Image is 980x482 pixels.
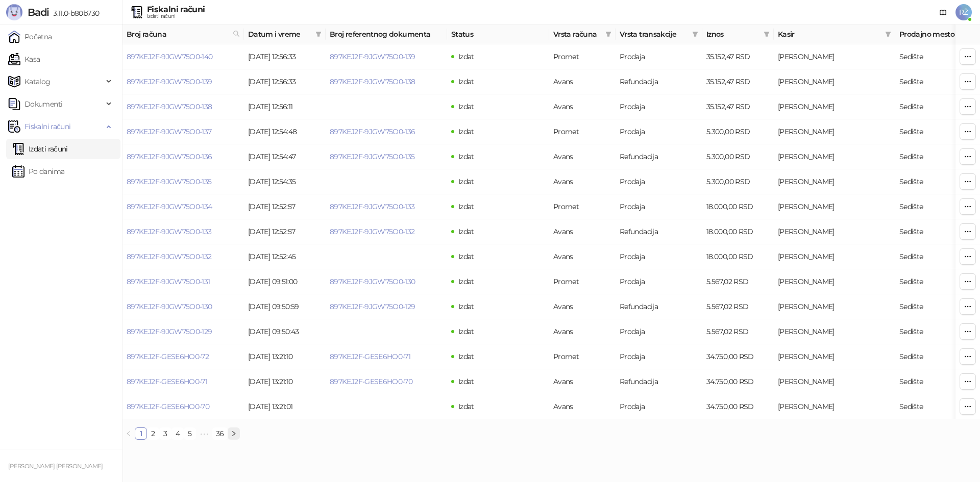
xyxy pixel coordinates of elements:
[702,69,774,94] td: 35.152,47 RSD
[616,169,702,194] td: Prodaja
[774,394,895,419] td: Radmilo Živanović
[122,44,244,69] td: 897KEJ2F-9JGW75O0-140
[690,27,700,42] span: filter
[231,430,237,437] span: right
[549,394,616,419] td: Avans
[122,344,244,369] td: 897KEJ2F-GESE6HO0-72
[244,44,326,69] td: [DATE] 12:56:33
[330,227,415,236] a: 897KEJ2F-9JGW75O0-132
[549,219,616,244] td: Avans
[6,4,22,20] img: Logo
[122,69,244,94] td: 897KEJ2F-9JGW75O0-139
[12,139,68,159] a: Izdati računi
[135,428,146,439] a: 1
[135,427,147,440] li: 1
[127,302,212,311] a: 897KEJ2F-9JGW75O0-130
[458,177,474,186] span: Izdat
[458,327,474,336] span: Izdat
[616,144,702,169] td: Refundacija
[122,194,244,219] td: 897KEJ2F-9JGW75O0-134
[244,294,326,319] td: [DATE] 09:50:59
[330,77,415,86] a: 897KEJ2F-9JGW75O0-138
[553,29,601,40] span: Vrsta računa
[702,244,774,269] td: 18.000,00 RSD
[196,427,212,440] li: Sledećih 5 Strana
[127,202,212,211] a: 897KEJ2F-9JGW75O0-134
[616,44,702,69] td: Prodaja
[549,24,616,44] th: Vrsta računa
[330,377,412,386] a: 897KEJ2F-GESE6HO0-70
[458,127,474,136] span: Izdat
[315,31,322,37] span: filter
[549,194,616,219] td: Promet
[620,29,688,40] span: Vrsta transakcije
[244,369,326,394] td: [DATE] 13:21:10
[774,44,895,69] td: Radmilo Živanović
[212,427,228,440] li: 36
[458,202,474,211] span: Izdat
[616,194,702,219] td: Prodaja
[458,227,474,236] span: Izdat
[24,116,70,137] span: Fiskalni računi
[774,94,895,119] td: Radmilo Živanović
[122,119,244,144] td: 897KEJ2F-9JGW75O0-137
[458,302,474,311] span: Izdat
[774,319,895,344] td: Radmilo Živanović
[213,428,227,439] a: 36
[148,428,159,439] a: 2
[122,94,244,119] td: 897KEJ2F-9JGW75O0-138
[330,277,415,286] a: 897KEJ2F-9JGW75O0-130
[122,169,244,194] td: 897KEJ2F-9JGW75O0-135
[549,44,616,69] td: Promet
[458,377,474,386] span: Izdat
[616,344,702,369] td: Prodaja
[122,394,244,419] td: 897KEJ2F-GESE6HO0-70
[549,244,616,269] td: Avans
[702,369,774,394] td: 34.750,00 RSD
[122,244,244,269] td: 897KEJ2F-9JGW75O0-132
[127,102,212,111] a: 897KEJ2F-9JGW75O0-138
[244,194,326,219] td: [DATE] 12:52:57
[702,269,774,294] td: 5.567,02 RSD
[127,52,213,61] a: 897KEJ2F-9JGW75O0-140
[702,94,774,119] td: 35.152,47 RSD
[12,161,64,182] a: Po danima
[122,144,244,169] td: 897KEJ2F-9JGW75O0-136
[885,31,891,37] span: filter
[24,94,62,114] span: Dokumenti
[160,428,171,439] a: 3
[603,27,614,42] span: filter
[702,144,774,169] td: 5.300,00 RSD
[330,152,415,161] a: 897KEJ2F-9JGW75O0-135
[702,44,774,69] td: 35.152,47 RSD
[549,144,616,169] td: Avans
[127,327,212,336] a: 897KEJ2F-9JGW75O0-129
[244,244,326,269] td: [DATE] 12:52:45
[147,427,159,440] li: 2
[774,169,895,194] td: Radmilo Živanović
[616,219,702,244] td: Refundacija
[122,219,244,244] td: 897KEJ2F-9JGW75O0-133
[702,119,774,144] td: 5.300,00 RSD
[159,427,171,440] li: 3
[127,252,212,261] a: 897KEJ2F-9JGW75O0-132
[616,94,702,119] td: Prodaja
[447,24,549,44] th: Status
[774,219,895,244] td: Radmilo Živanović
[171,427,184,440] li: 4
[122,427,135,440] button: left
[616,369,702,394] td: Refundacija
[764,31,770,37] span: filter
[549,369,616,394] td: Avans
[458,152,474,161] span: Izdat
[549,169,616,194] td: Avans
[616,294,702,319] td: Refundacija
[28,6,49,18] span: Badi
[228,427,240,440] li: Sledeća strana
[955,4,972,20] span: RŽ
[774,144,895,169] td: Radmilo Živanović
[774,269,895,294] td: Radmilo Živanović
[127,152,212,161] a: 897KEJ2F-9JGW75O0-136
[605,31,611,37] span: filter
[244,119,326,144] td: [DATE] 12:54:48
